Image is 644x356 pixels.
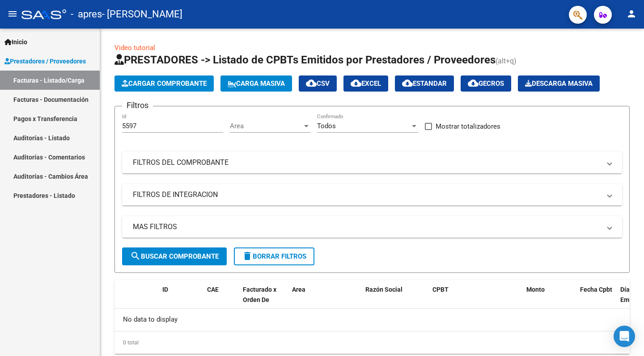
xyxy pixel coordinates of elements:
[133,190,601,200] mat-panel-title: FILTROS DE INTEGRACION
[122,216,622,238] mat-expansion-panel-header: MAS FILTROS
[220,75,292,92] button: Carga Masiva
[614,326,635,347] div: Open Intercom Messenger
[7,8,18,19] mat-icon: menu
[239,280,288,319] datatable-header-cell: Facturado x Orden De
[122,247,227,265] button: Buscar Comprobante
[130,251,141,261] mat-icon: search
[461,75,511,92] button: Gecros
[365,286,402,293] span: Razón Social
[343,75,388,92] button: EXCEL
[122,80,207,88] span: Cargar Comprobante
[362,280,429,319] datatable-header-cell: Razón Social
[351,80,381,88] span: EXCEL
[162,286,168,293] span: ID
[395,75,454,92] button: Estandar
[4,56,86,66] span: Prestadores / Proveedores
[468,78,479,88] mat-icon: cloud_download
[122,152,622,173] mat-expansion-panel-header: FILTROS DEL COMPROBANTE
[228,80,285,88] span: Carga Masiva
[230,122,302,130] span: Area
[523,280,576,319] datatable-header-cell: Monto
[429,280,523,319] datatable-header-cell: CPBT
[432,286,449,293] span: CPBT
[207,286,219,293] span: CAE
[114,44,155,52] a: Video tutorial
[122,99,153,112] h3: Filtros
[436,121,500,132] span: Mostrar totalizadores
[242,251,253,261] mat-icon: delete
[130,252,219,260] span: Buscar Comprobante
[203,280,239,319] datatable-header-cell: CAE
[580,286,612,293] span: Fecha Cpbt
[306,80,330,88] span: CSV
[292,286,305,293] span: Area
[234,247,314,265] button: Borrar Filtros
[402,78,413,88] mat-icon: cloud_download
[518,75,600,92] app-download-masive: Descarga masiva de comprobantes (adjuntos)
[114,309,630,331] div: No data to display
[351,78,361,88] mat-icon: cloud_download
[243,286,276,303] span: Facturado x Orden De
[133,158,601,168] mat-panel-title: FILTROS DEL COMPROBANTE
[576,280,617,319] datatable-header-cell: Fecha Cpbt
[525,80,593,88] span: Descarga Masiva
[4,37,27,47] span: Inicio
[468,80,504,88] span: Gecros
[402,80,447,88] span: Estandar
[317,122,336,130] span: Todos
[626,8,637,19] mat-icon: person
[306,78,317,88] mat-icon: cloud_download
[299,75,337,92] button: CSV
[288,280,349,319] datatable-header-cell: Area
[122,184,622,205] mat-expansion-panel-header: FILTROS DE INTEGRACION
[133,222,601,232] mat-panel-title: MAS FILTROS
[159,280,203,319] datatable-header-cell: ID
[102,4,182,24] span: - [PERSON_NAME]
[114,75,214,92] button: Cargar Comprobante
[526,286,545,293] span: Monto
[518,75,600,92] button: Descarga Masiva
[496,57,517,65] span: (alt+q)
[114,331,630,354] div: 0 total
[114,54,496,66] span: PRESTADORES -> Listado de CPBTs Emitidos por Prestadores / Proveedores
[242,252,306,260] span: Borrar Filtros
[71,4,102,24] span: - apres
